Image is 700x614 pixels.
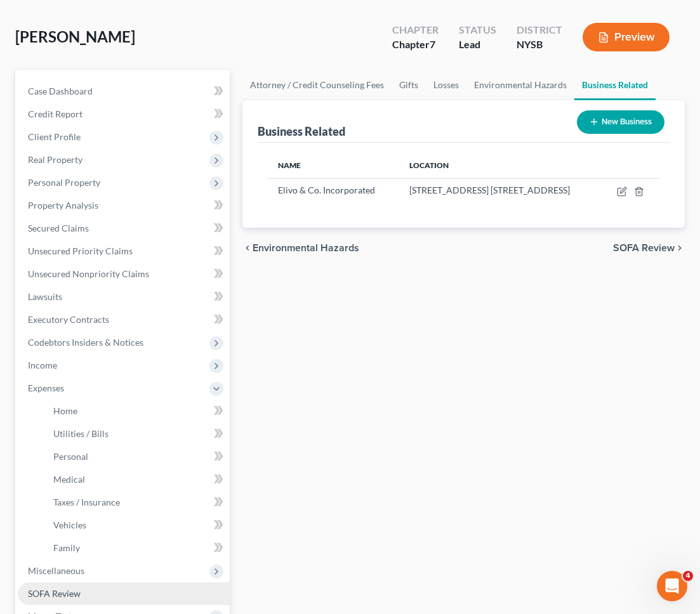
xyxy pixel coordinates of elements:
a: Vehicles [43,514,230,537]
div: Chapter [392,23,439,37]
span: SOFA Review [28,588,81,599]
span: Executory Contracts [28,314,109,325]
a: Business Related [574,70,656,100]
span: Environmental Hazards [253,243,359,253]
span: Unsecured Nonpriority Claims [28,268,149,279]
a: Family [43,537,230,559]
div: Status [459,23,496,37]
span: Real Property [28,154,83,165]
span: Home [53,405,77,416]
a: Home [43,400,230,422]
a: Losses [426,70,466,100]
a: SOFA Review [18,582,230,605]
a: Environmental Hazards [466,70,574,100]
span: Secured Claims [28,223,89,233]
i: chevron_left [242,243,253,253]
span: 7 [430,38,435,50]
a: Case Dashboard [18,80,230,103]
button: Preview [583,23,670,51]
a: Attorney / Credit Counseling Fees [242,70,392,100]
span: Location [409,160,449,170]
span: Name [278,160,301,170]
a: Credit Report [18,103,230,126]
a: Unsecured Priority Claims [18,240,230,263]
a: Taxes / Insurance [43,491,230,514]
span: Taxes / Insurance [53,497,120,507]
a: Executory Contracts [18,308,230,331]
a: Unsecured Nonpriority Claims [18,263,230,285]
span: Elivo & Co. Incorporated [278,185,375,195]
span: Medical [53,474,85,485]
span: Credit Report [28,108,83,119]
a: Secured Claims [18,217,230,240]
span: Property Analysis [28,200,98,211]
a: Gifts [392,70,426,100]
a: Utilities / Bills [43,422,230,445]
span: Personal [53,451,88,462]
span: Personal Property [28,177,100,188]
span: Utilities / Bills [53,428,109,439]
span: Lawsuits [28,291,62,302]
div: Business Related [258,124,345,139]
span: Codebtors Insiders & Notices [28,337,143,348]
span: SOFA Review [613,243,675,253]
div: Chapter [392,37,439,52]
span: Unsecured Priority Claims [28,245,133,256]
span: Vehicles [53,519,86,530]
span: Expenses [28,382,64,393]
i: chevron_right [675,243,685,253]
button: New Business [577,110,664,134]
a: Medical [43,468,230,491]
span: Family [53,542,80,553]
a: Property Analysis [18,194,230,217]
div: District [517,23,562,37]
a: Lawsuits [18,285,230,308]
button: SOFA Review chevron_right [613,243,685,253]
span: Income [28,360,57,370]
span: 4 [683,571,693,581]
a: Personal [43,445,230,468]
span: Client Profile [28,131,81,142]
span: Miscellaneous [28,565,84,576]
button: chevron_left Environmental Hazards [242,243,359,253]
span: [PERSON_NAME] [15,27,135,46]
div: NYSB [517,37,562,52]
span: Case Dashboard [28,86,93,96]
iframe: Intercom live chat [657,571,687,601]
span: [STREET_ADDRESS] [STREET_ADDRESS] [409,185,570,195]
div: Lead [459,37,496,52]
